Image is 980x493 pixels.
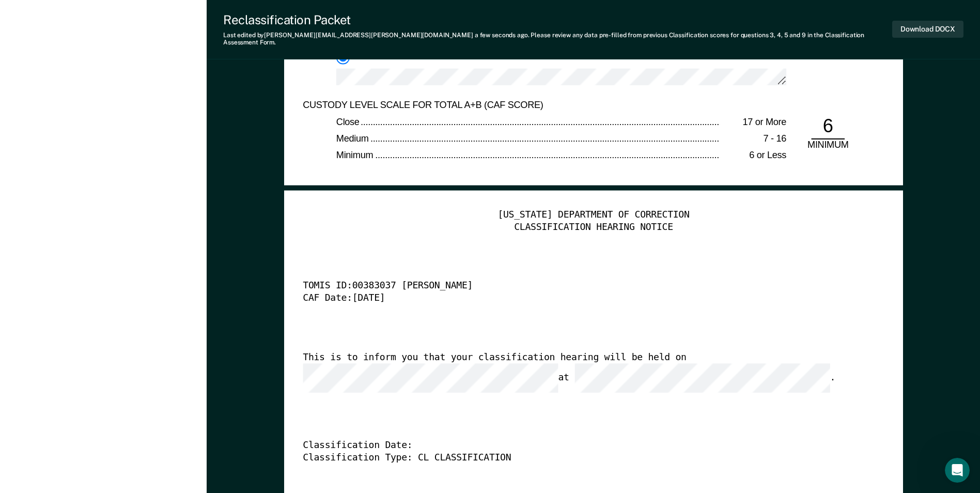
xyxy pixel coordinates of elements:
div: CAF Date: [DATE] [303,293,855,305]
div: 4 [753,50,786,63]
div: Last edited by [PERSON_NAME][EMAIL_ADDRESS][PERSON_NAME][DOMAIN_NAME] . Please review any data pr... [223,32,892,47]
div: CLASSIFICATION HEARING NOTICE [303,222,884,234]
div: Classification Date: [303,440,855,452]
div: 7 - 16 [720,133,786,145]
span: Close [336,116,361,127]
div: This is to inform you that your classification hearing will be held on at . [303,352,855,393]
span: Minimum [336,150,375,160]
input: Two or More4 [336,50,350,64]
div: Reclassification Packet [223,12,892,27]
span: Medium [336,133,370,143]
iframe: Intercom live chat [945,458,970,483]
div: Classification Type: CL CLASSIFICATION [303,452,855,464]
div: 6 or Less [720,150,786,162]
span: a few seconds ago [475,32,528,39]
div: [US_STATE] DEPARTMENT OF CORRECTION [303,209,884,222]
span: Two or More [354,50,407,60]
div: TOMIS ID: 00383037 [PERSON_NAME] [303,281,855,293]
div: MINIMUM [803,140,853,152]
div: 17 or More [720,116,786,129]
div: CUSTODY LEVEL SCALE FOR TOTAL A+B (CAF SCORE) [303,99,753,112]
button: Download DOCX [892,21,963,38]
div: 6 [811,114,845,140]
